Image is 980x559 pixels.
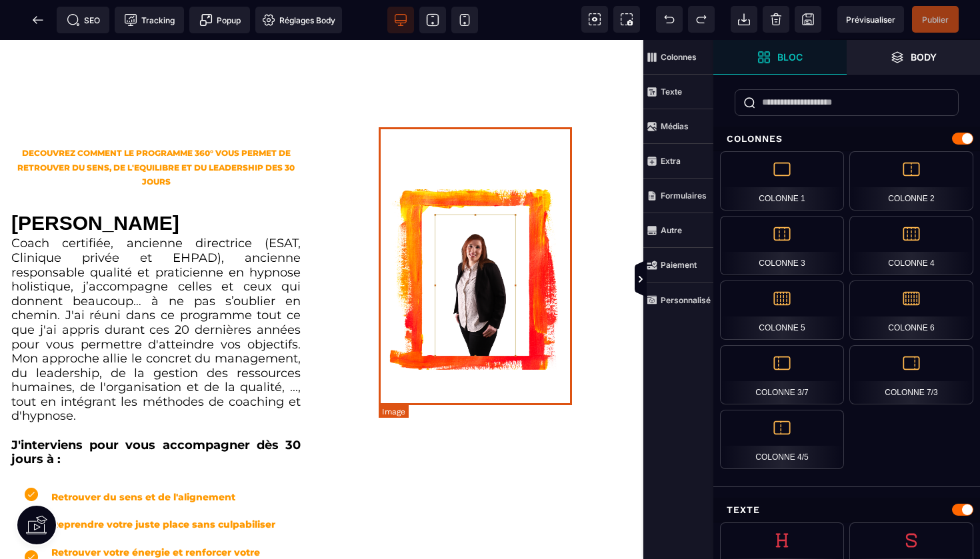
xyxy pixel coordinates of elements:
strong: Colonnes [661,52,697,62]
span: Personnalisé [643,282,713,317]
span: Retour [25,7,51,33]
span: Voir tablette [419,7,446,33]
img: Qualité cadre santé [379,106,573,384]
strong: Extra [661,156,681,166]
span: Créer une alerte modale [189,7,250,33]
div: Texte [713,498,980,522]
b: J'interviens pour vous accompagner dès 30 jours à : [11,398,301,427]
span: SEO [67,13,100,27]
span: Voir bureau [387,7,414,33]
strong: Bloc [777,52,803,62]
div: Colonne 4/5 [720,410,844,469]
span: Prévisualiser [846,15,895,25]
strong: Paiement [661,260,697,270]
div: Colonne 3 [720,216,844,275]
span: Voir les composants [581,6,608,33]
span: Médias [643,109,713,144]
span: Colonnes [643,40,713,75]
span: Ouvrir les calques [847,40,980,75]
div: Coach certifiée, ancienne directrice (ESAT, Clinique privée et EHPAD), ancienne responsable quali... [11,197,301,427]
span: Aperçu [837,6,904,33]
span: Code de suivi [115,7,184,33]
span: Métadata SEO [57,7,109,33]
span: Tracking [124,13,175,27]
strong: Personnalisé [661,295,711,305]
span: Favicon [255,7,342,33]
span: Rétablir [688,6,715,33]
text: [PERSON_NAME] [11,163,301,197]
span: Enregistrer [795,6,821,33]
span: Popup [199,13,241,27]
img: 7126ff4599d2c04edf5294bfb35faa18_tick.png [25,510,38,524]
span: Défaire [656,6,683,33]
span: Formulaires [643,179,713,213]
img: 7126ff4599d2c04edf5294bfb35faa18_tick.png [25,475,38,488]
strong: Formulaires [661,191,707,201]
span: Afficher les vues [713,260,727,300]
span: Texte [643,75,713,109]
div: Colonne 6 [849,280,973,340]
div: Colonnes [713,127,980,151]
span: Importer [731,6,757,33]
div: Colonne 3/7 [720,345,844,404]
span: Enregistrer le contenu [912,6,959,33]
span: Capture d'écran [613,6,640,33]
div: Colonne 4 [849,216,973,275]
span: Paiement [643,248,713,282]
div: Colonne 2 [849,151,973,211]
strong: Autre [661,225,682,235]
img: 7126ff4599d2c04edf5294bfb35faa18_tick.png [25,448,38,461]
span: Publier [922,15,949,25]
span: Ouvrir les blocs [713,40,847,75]
text: DECOUVREZ COMMENT LE PROGRAMME 360° VOUS PERMET DE RETROUVER DU SENS, DE L'EQUILIBRE ET DU LEADER... [17,108,297,161]
span: Voir mobile [451,7,478,33]
span: Nettoyage [763,6,789,33]
strong: Texte [661,87,682,97]
strong: Médias [661,121,689,131]
span: Extra [643,144,713,179]
span: Réglages Body [262,13,335,27]
div: Colonne 7/3 [849,345,973,404]
div: Colonne 1 [720,151,844,211]
span: Autre [643,213,713,248]
strong: Body [911,52,937,62]
div: Colonne 5 [720,280,844,340]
